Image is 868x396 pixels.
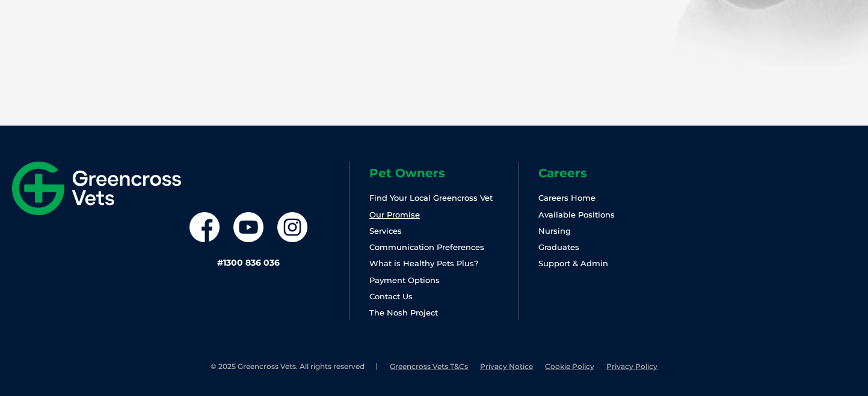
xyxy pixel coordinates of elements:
[369,210,420,219] a: Our Promise
[538,193,596,203] a: Careers Home
[369,242,484,252] a: Communication Preferences
[369,226,402,236] a: Services
[369,167,519,179] h6: Pet Owners
[538,210,615,219] a: Available Positions
[538,226,571,236] a: Nursing
[217,257,223,268] span: #
[538,258,608,268] a: Support & Admin
[211,362,378,372] li: © 2025 Greencross Vets. All rights reserved
[390,362,468,371] a: Greencross Vets T&Cs
[538,242,579,252] a: Graduates
[217,257,280,268] a: #1300 836 036
[369,275,440,285] a: Payment Options
[480,362,533,371] a: Privacy Notice
[369,193,493,203] a: Find Your Local Greencross Vet
[538,167,688,179] h6: Careers
[369,291,413,301] a: Contact Us
[369,258,478,268] a: What is Healthy Pets Plus?
[369,308,438,317] a: The Nosh Project
[545,362,594,371] a: Cookie Policy
[606,362,657,371] a: Privacy Policy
